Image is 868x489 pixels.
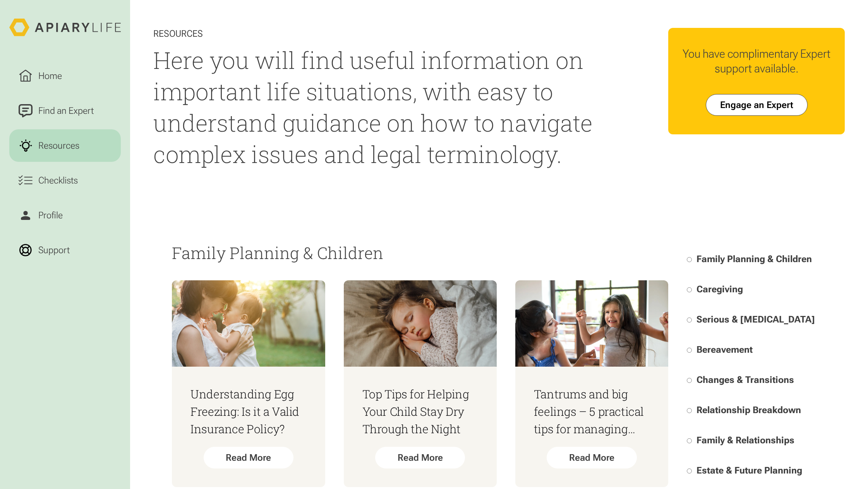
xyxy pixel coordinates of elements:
[696,254,812,264] span: Family Planning & Children
[696,314,815,325] span: Serious & [MEDICAL_DATA]
[9,164,121,197] a: Checklists
[36,173,80,187] div: Checklists
[375,447,465,468] div: Read More
[696,435,794,446] span: Family & Relationships
[696,284,743,295] span: Caregiving
[9,234,121,266] a: Support
[687,287,692,292] input: Caregiving
[36,243,72,257] div: Support
[687,468,692,474] input: Estate & Future Planning
[687,317,692,323] input: Serious & [MEDICAL_DATA]
[678,46,835,75] div: You have complimentary Expert support available.
[687,378,692,383] input: Changes & Transitions
[547,447,637,468] div: Read More
[172,280,325,487] a: Understanding Egg Freezing: Is it a Valid Insurance Policy?Read More
[687,348,692,353] input: Bereavement
[190,385,306,438] h3: Understanding Egg Freezing: Is it a Valid Insurance Policy?
[9,60,121,92] a: Home
[172,244,668,262] h2: Family Planning & Children
[687,257,692,262] input: Family Planning & Children
[9,199,121,232] a: Profile
[696,405,801,415] span: Relationship Breakdown
[36,139,82,153] div: Resources
[36,208,65,222] div: Profile
[9,129,121,162] a: Resources
[534,385,650,438] h3: Tantrums and big feelings – 5 practical tips for managing children’s challenging behaviour
[153,44,599,170] h1: Here you will find useful information on important life situations, with easy to understand guida...
[362,385,478,438] h3: Top Tips for Helping Your Child Stay Dry Through the Night
[687,438,692,443] input: Family & Relationships
[153,28,599,39] div: Resources
[515,280,668,487] a: Tantrums and big feelings – 5 practical tips for managing children’s challenging behaviourRead More
[204,447,294,468] div: Read More
[696,374,794,385] span: Changes & Transitions
[36,104,96,118] div: Find an Expert
[687,408,692,413] input: Relationship Breakdown
[36,69,64,83] div: Home
[344,280,497,487] a: Top Tips for Helping Your Child Stay Dry Through the NightRead More
[706,94,808,116] a: Engage an Expert
[9,94,121,127] a: Find an Expert
[696,465,802,476] span: Estate & Future Planning
[696,344,753,355] span: Bereavement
